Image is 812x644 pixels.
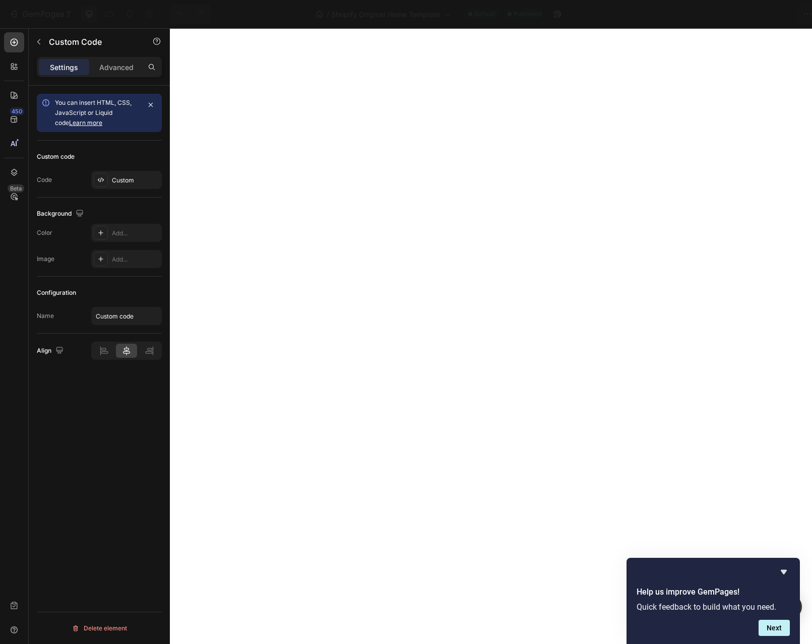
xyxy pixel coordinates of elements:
[37,311,54,320] div: Name
[112,176,159,185] div: Custom
[754,9,779,20] div: Publish
[474,10,495,19] span: Default
[637,566,790,636] div: Help us improve GemPages!
[759,620,790,636] button: Next question
[37,175,52,184] div: Code
[112,229,159,238] div: Add...
[37,207,86,221] div: Background
[69,119,102,126] a: Learn more
[170,4,211,24] div: Undo/Redo
[37,228,52,237] div: Color
[514,10,541,19] span: Published
[637,602,790,612] p: Quick feedback to build what you need.
[327,9,329,20] span: /
[55,99,132,126] span: You can insert HTML, CSS, JavaScript or Liquid code
[170,28,812,644] iframe: Design area
[708,4,741,24] button: Save
[37,254,54,264] div: Image
[37,288,76,297] div: Configuration
[778,566,790,578] button: Hide survey
[4,4,75,24] button: 7
[637,586,790,598] h2: Help us improve GemPages!
[49,36,135,48] p: Custom Code
[716,10,733,19] span: Save
[8,184,24,192] div: Beta
[66,8,71,20] p: 7
[37,620,162,636] button: Delete element
[37,344,66,358] div: Align
[331,9,440,20] span: Shopify Original Home Template
[745,4,787,24] button: Publish
[50,62,78,73] p: Settings
[112,255,159,264] div: Add...
[72,622,127,634] div: Delete element
[99,62,134,73] p: Advanced
[10,107,24,115] div: 450
[37,152,75,161] div: Custom code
